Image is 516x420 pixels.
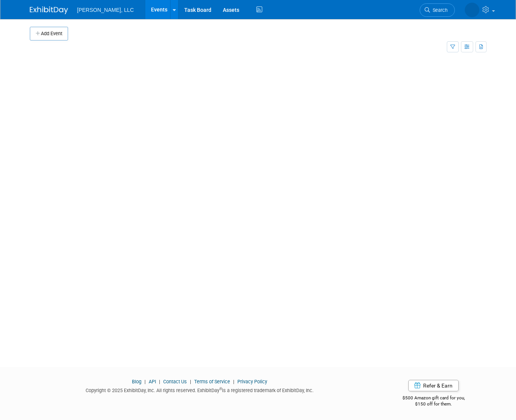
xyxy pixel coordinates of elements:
[143,379,148,384] span: |
[157,379,162,384] span: |
[30,6,68,14] img: ExhibitDay
[30,385,370,394] div: Copyright © 2025 ExhibitDay, Inc. All rights reserved. ExhibitDay is a registered trademark of Ex...
[381,401,486,407] div: $150 off for them.
[132,379,141,384] a: Blog
[420,3,455,17] a: Search
[30,27,68,41] button: Add Event
[77,7,134,13] span: [PERSON_NAME], LLC
[237,379,267,384] a: Privacy Policy
[194,379,230,384] a: Terms of Service
[430,7,448,13] span: Search
[408,380,459,391] a: Refer & Earn
[381,390,486,407] div: $500 Amazon gift card for you,
[149,379,156,384] a: API
[219,387,222,391] sup: ®
[465,3,479,17] img: Megan James
[231,379,236,384] span: |
[163,379,187,384] a: Contact Us
[188,379,193,384] span: |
